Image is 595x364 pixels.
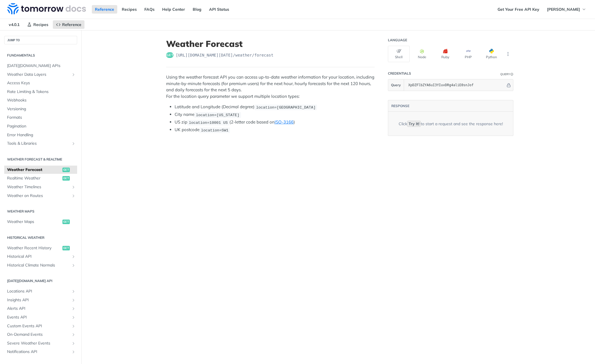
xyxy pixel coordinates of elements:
span: Pagination [7,123,76,129]
a: Versioning [4,105,77,113]
span: Weather Maps [7,219,61,225]
a: Weather TimelinesShow subpages for Weather Timelines [4,183,77,191]
a: Locations APIShow subpages for Locations API [4,287,77,296]
span: [PERSON_NAME] [547,7,580,12]
h2: Weather Forecast & realtime [4,157,77,162]
span: get [62,176,70,181]
a: API Status [206,5,232,14]
button: Show subpages for Insights API [71,298,76,302]
a: Tools & LibrariesShow subpages for Tools & Libraries [4,139,77,148]
button: Show subpages for Severe Weather Events [71,341,76,346]
button: Node [411,46,433,62]
button: RESPONSE [391,103,410,109]
button: Hide [506,82,512,88]
a: Weather Data LayersShow subpages for Weather Data Layers [4,70,77,79]
button: JUMP TO [4,36,77,44]
button: Shell [388,46,410,62]
li: Latitude and Longitude (Decimal degree) [175,104,375,110]
a: Weather on RoutesShow subpages for Weather on Routes [4,192,77,200]
span: get [166,52,173,58]
a: Historical APIShow subpages for Historical API [4,252,77,261]
span: Webhooks [7,97,76,103]
a: Events APIShow subpages for Events API [4,313,77,322]
div: Query [500,72,510,76]
span: Weather Recent History [7,245,61,251]
span: Events API [7,315,70,320]
button: Show subpages for Historical API [71,254,76,259]
div: Language [388,38,407,42]
a: Get Your Free API Key [494,5,542,14]
span: get [62,246,70,250]
div: Credentials [388,71,411,76]
a: Alerts APIShow subpages for Alerts API [4,304,77,313]
button: Show subpages for Weather Timelines [71,185,76,189]
button: PHP [457,46,479,62]
a: Error Handling [4,131,77,139]
span: Historical Climate Normals [7,263,70,268]
span: v4.0.1 [6,20,23,29]
h2: Historical Weather [4,235,77,240]
li: City name [175,111,375,118]
code: location=SW1 [199,127,230,133]
button: Query [388,79,404,91]
span: Tools & Libraries [7,141,70,146]
span: Insights API [7,297,70,303]
li: US zip (2-letter code based on ) [175,119,375,125]
a: Help Center [159,5,188,14]
input: apikey [405,79,506,91]
button: Ruby [434,46,456,62]
button: Show subpages for Historical Climate Normals [71,263,76,268]
button: [PERSON_NAME] [544,5,589,14]
button: Show subpages for Tools & Libraries [71,141,76,146]
img: Tomorrow.io Weather API Docs [7,3,86,14]
p: Using the weather forecast API you can access up-to-date weather information for your location, i... [166,74,375,99]
h2: [DATE][DOMAIN_NAME] API [4,278,77,283]
span: Reference [62,22,81,27]
span: Query [391,83,401,88]
li: UK postcode [175,127,375,133]
a: Recipes [24,20,51,29]
button: More Languages [504,50,512,58]
span: https://api.tomorrow.io/v4/weather/forecast [176,52,273,58]
a: Weather Forecastget [4,166,77,174]
span: Severe Weather Events [7,341,70,346]
a: Reference [53,20,84,29]
span: Weather on Routes [7,193,70,199]
button: Show subpages for Alerts API [71,306,76,311]
a: Recipes [119,5,140,14]
a: Pagination [4,122,77,131]
span: get [62,168,70,172]
span: Notifications API [7,349,70,355]
a: Realtime Weatherget [4,174,77,183]
a: Historical Climate NormalsShow subpages for Historical Climate Normals [4,261,77,270]
span: Formats [7,115,76,120]
span: get [62,220,70,224]
svg: More ellipsis [505,51,511,57]
div: QueryInformation [500,72,513,76]
span: Weather Timelines [7,184,70,190]
a: Reference [92,5,117,14]
span: Recipes [33,22,48,27]
a: Blog [190,5,205,14]
span: Versioning [7,106,76,112]
span: Realtime Weather [7,175,61,181]
span: Access Keys [7,80,76,86]
div: Click to start a request and see the response here! [399,121,503,127]
button: Show subpages for Locations API [71,289,76,294]
a: Insights APIShow subpages for Insights API [4,296,77,304]
button: Show subpages for Weather on Routes [71,194,76,198]
button: Show subpages for Notifications API [71,350,76,354]
a: Severe Weather EventsShow subpages for Severe Weather Events [4,339,77,348]
span: Weather Data Layers [7,72,70,77]
h2: Weather Maps [4,209,77,214]
code: location=[US_STATE] [194,112,241,118]
button: Show subpages for Weather Data Layers [71,72,76,77]
h1: Weather Forecast [166,39,375,49]
span: Rate Limiting & Tokens [7,89,76,95]
span: On-Demand Events [7,332,70,337]
a: Webhooks [4,96,77,105]
a: On-Demand EventsShow subpages for On-Demand Events [4,330,77,339]
span: Historical API [7,254,70,259]
a: Weather Recent Historyget [4,244,77,252]
span: Weather Forecast [7,167,61,173]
